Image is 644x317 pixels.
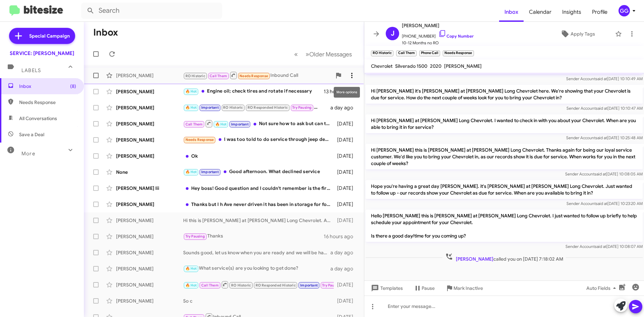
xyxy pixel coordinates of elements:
[116,217,183,224] div: [PERSON_NAME]
[330,249,359,256] div: a day ago
[334,169,359,175] div: [DATE]
[183,201,334,208] div: Thanks but I h Ave never driven it has been in storage for four months just can't afford to drive...
[309,51,352,58] span: Older Messages
[422,282,435,294] span: Pause
[19,115,57,122] span: All Conversations
[183,185,334,192] div: Hey boss! Good question and I couldn't remember is the first one free lol
[444,63,482,69] span: [PERSON_NAME]
[215,122,227,126] span: 🔥 Hot
[183,136,334,144] div: I was too told to do service through jeep dealer ... at least until warranty factory warranty exp...
[116,169,183,175] div: None
[183,119,334,128] div: Not sure how to ask but can the appointment be setup so that the work gets done while I wait?
[116,72,183,79] div: [PERSON_NAME]
[10,50,74,57] div: SERVICE: [PERSON_NAME]
[566,76,643,81] span: Sender Account [DATE] 10:10:49 AM
[9,28,75,44] a: Special Campaign
[370,282,403,294] span: Templates
[334,217,359,224] div: [DATE]
[595,76,607,81] span: said at
[596,106,607,111] span: said at
[438,34,474,39] a: Copy Number
[306,50,309,58] span: »
[116,201,183,208] div: [PERSON_NAME]
[334,120,359,127] div: [DATE]
[185,138,214,142] span: Needs Response
[334,185,359,192] div: [DATE]
[571,28,595,40] span: Apply Tags
[116,137,183,143] div: [PERSON_NAME]
[183,153,334,159] div: Ok
[402,21,474,30] span: [PERSON_NAME]
[408,282,440,294] button: Pause
[595,244,606,249] span: said at
[371,50,393,56] small: RO Historic
[185,74,205,78] span: RO Historic
[366,180,643,199] p: Hope you're having a great day [PERSON_NAME]. it's [PERSON_NAME] at [PERSON_NAME] Long Chevrolet....
[396,50,416,56] small: Call Them
[248,105,288,110] span: RO Responded Historic
[294,50,298,58] span: «
[334,137,359,143] div: [DATE]
[210,74,227,78] span: Call Them
[566,135,643,140] span: Sender Account [DATE] 10:25:48 AM
[366,114,643,133] p: Hi [PERSON_NAME] at [PERSON_NAME] Long Chevrolet. I wanted to check in with you about your Chevro...
[324,88,359,95] div: 13 hours ago
[201,283,219,287] span: Call Them
[567,106,643,111] span: Sender Account [DATE] 10:10:47 AM
[116,88,183,95] div: [PERSON_NAME]
[183,104,330,111] div: Ok. I should be able to make that work.
[183,280,334,289] div: Sorry to need to cancel my appoitment. Cant make it.
[290,47,302,61] button: Previous
[334,281,359,288] div: [DATE]
[185,234,205,239] span: Try Pausing
[19,83,76,90] span: Inbox
[70,83,76,90] span: (8)
[116,298,183,304] div: [PERSON_NAME]
[185,283,197,287] span: 🔥 Hot
[302,47,356,61] button: Next
[334,87,360,98] div: More options
[334,201,359,208] div: [DATE]
[499,2,524,22] a: Inbox
[116,249,183,256] div: [PERSON_NAME]
[185,105,197,110] span: 🔥 Hot
[557,2,587,22] a: Insights
[366,144,643,169] p: Hi [PERSON_NAME] this is [PERSON_NAME] at [PERSON_NAME] Long Chevrolet. Thanks again for being ou...
[201,170,219,174] span: Important
[619,5,630,16] div: GG
[93,27,118,38] h1: Inbox
[402,40,474,46] span: 10-12 Months no RO
[201,105,219,110] span: Important
[567,201,643,206] span: Sender Account [DATE] 10:23:20 AM
[183,298,334,304] div: So c
[595,135,607,140] span: said at
[330,104,359,111] div: a day ago
[231,283,251,287] span: RO Historic
[324,233,359,240] div: 16 hours ago
[596,201,607,206] span: said at
[239,74,268,78] span: Needs Response
[116,185,183,192] div: [PERSON_NAME] Iii
[442,253,566,262] span: called you on [DATE] 7:18:02 AM
[443,50,474,56] small: Needs Response
[395,63,427,69] span: Silverado 1500
[524,2,557,22] span: Calendar
[116,153,183,159] div: [PERSON_NAME]
[300,283,318,287] span: Important
[334,298,359,304] div: [DATE]
[185,122,203,126] span: Call Them
[613,5,637,16] button: GG
[185,266,197,271] span: 🔥 Hot
[453,282,483,294] span: Mark Inactive
[183,265,330,272] div: What service(s) are you looking to get done?
[366,85,643,104] p: Hi [PERSON_NAME] it's [PERSON_NAME] at [PERSON_NAME] Long Chevrolet here. We're showing that your...
[440,282,488,294] button: Mark Inactive
[116,281,183,288] div: [PERSON_NAME]
[565,171,643,176] span: Sender Account [DATE] 10:08:05 AM
[364,282,408,294] button: Templates
[116,233,183,240] div: [PERSON_NAME]
[19,131,44,138] span: Save a Deal
[256,283,296,287] span: RO Responded Historic
[183,168,334,176] div: Good afternoon. What declined service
